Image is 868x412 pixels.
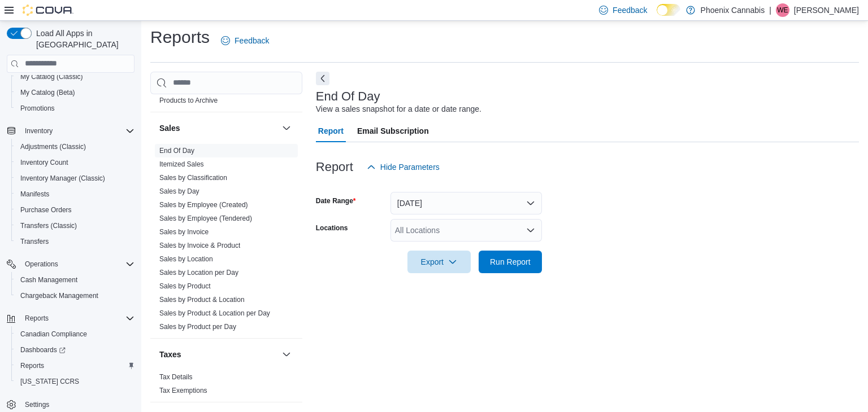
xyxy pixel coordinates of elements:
button: Export [407,251,471,273]
div: Products [150,80,302,112]
span: Settings [20,397,134,411]
span: Transfers [16,235,134,248]
span: Chargeback Management [16,289,134,303]
a: My Catalog (Beta) [16,86,80,99]
span: Sales by Invoice [159,227,209,236]
button: [US_STATE] CCRS [11,374,139,389]
h1: Reports [150,26,210,49]
span: Purchase Orders [20,205,72,214]
span: End Of Day [159,146,194,155]
span: Sales by Product & Location per Day [159,309,270,318]
span: Reports [25,314,49,323]
div: Wael elrifai [776,3,789,17]
button: Inventory [2,123,139,139]
p: | [769,3,771,17]
span: Transfers [20,237,49,246]
a: Sales by Product & Location per Day [159,309,270,317]
span: Products to Archive [159,96,218,105]
span: Sales by Product & Location [159,295,245,304]
img: Cova [23,5,73,16]
span: Sales by Classification [159,173,227,182]
span: Inventory [25,126,53,135]
button: My Catalog (Classic) [11,69,139,85]
span: Chargeback Management [20,291,98,300]
span: Manifests [20,190,49,199]
span: Sales by Location [159,255,213,264]
p: [PERSON_NAME] [794,3,859,17]
a: End Of Day [159,147,194,155]
p: Phoenix Cannabis [701,3,765,17]
button: Reports [11,358,139,374]
button: Next [316,72,329,85]
a: Inventory Count [16,156,73,169]
h3: Taxes [159,349,181,360]
a: Sales by Location [159,255,213,263]
span: Sales by Invoice & Product [159,241,240,250]
span: My Catalog (Beta) [20,88,75,97]
span: Manifests [16,187,134,201]
span: My Catalog (Classic) [20,72,83,81]
span: My Catalog (Beta) [16,86,134,99]
button: Hide Parameters [362,156,444,178]
button: Transfers (Classic) [11,218,139,234]
a: Transfers [16,235,53,248]
button: Taxes [159,349,277,360]
span: My Catalog (Classic) [16,70,134,84]
button: Open list of options [526,226,535,235]
a: Sales by Employee (Created) [159,201,248,209]
span: Sales by Location per Day [159,268,238,277]
button: Sales [159,122,277,134]
div: View a sales snapshot for a date or date range. [316,103,481,115]
a: Tax Exemptions [159,387,207,395]
label: Date Range [316,196,356,205]
a: Cash Management [16,273,82,287]
a: Manifests [16,187,54,201]
span: Transfers (Classic) [16,219,134,233]
a: Chargeback Management [16,289,103,303]
button: Run Report [479,251,542,273]
span: Adjustments (Classic) [16,140,134,154]
span: Inventory Manager (Classic) [16,172,134,185]
a: Itemized Sales [159,160,204,168]
div: Sales [150,144,302,338]
a: Sales by Employee (Tendered) [159,214,252,222]
span: Sales by Employee (Created) [159,200,248,209]
a: Dashboards [16,343,70,357]
a: Sales by Product & Location [159,296,245,304]
span: Feedback [235,35,269,46]
span: Canadian Compliance [16,327,134,341]
input: Dark Mode [657,4,680,16]
span: [US_STATE] CCRS [20,377,79,386]
a: [US_STATE] CCRS [16,375,84,388]
span: Inventory [20,124,134,138]
span: Export [414,251,464,273]
button: Sales [280,121,293,135]
a: My Catalog (Classic) [16,70,88,84]
span: Operations [25,260,58,269]
span: Cash Management [20,275,77,284]
span: Tax Exemptions [159,386,207,395]
span: Email Subscription [357,120,429,142]
span: Settings [25,400,49,409]
span: Washington CCRS [16,375,134,388]
span: Reports [20,361,44,370]
span: Sales by Employee (Tendered) [159,214,252,223]
button: Canadian Compliance [11,326,139,342]
a: Sales by Invoice [159,228,209,236]
a: Sales by Classification [159,174,227,182]
span: Inventory Count [16,156,134,169]
a: Sales by Location per Day [159,269,238,277]
span: Reports [16,359,134,372]
button: Adjustments (Classic) [11,139,139,155]
button: Promotions [11,100,139,116]
span: Cash Management [16,273,134,287]
button: Inventory [20,124,57,138]
span: Operations [20,257,134,271]
h3: End Of Day [316,90,380,103]
a: Sales by Day [159,187,199,195]
span: Transfers (Classic) [20,221,77,230]
span: Canadian Compliance [20,330,87,339]
a: Tax Details [159,373,193,381]
span: Purchase Orders [16,203,134,217]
